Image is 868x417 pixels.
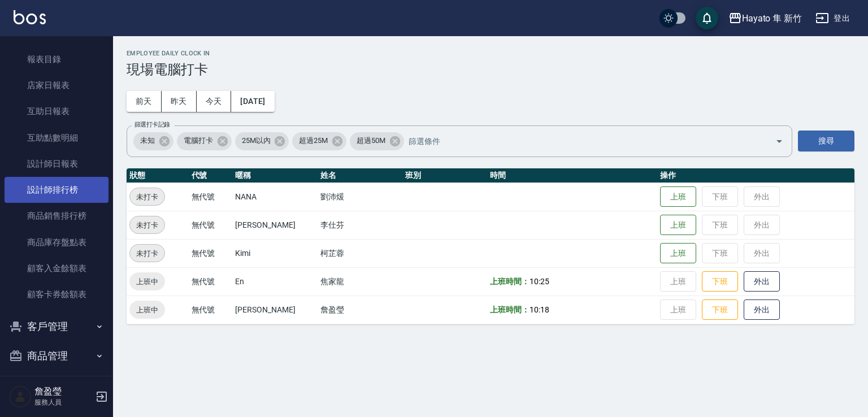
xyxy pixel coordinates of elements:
span: 未知 [133,135,162,146]
span: 未打卡 [130,219,164,231]
span: 未打卡 [130,247,164,259]
td: 無代號 [189,183,233,211]
button: 登出 [811,8,854,29]
input: 篩選條件 [406,131,756,151]
div: 電腦打卡 [177,132,232,150]
th: 暱稱 [232,168,317,183]
button: 下班 [702,271,738,292]
button: 商品管理 [5,341,108,371]
th: 時間 [487,168,657,183]
button: 客戶管理 [5,312,108,341]
div: 超過50M [350,132,404,150]
p: 服務人員 [34,397,92,407]
a: 設計師排行榜 [5,177,108,203]
a: 顧客卡券餘額表 [5,281,108,307]
td: 無代號 [189,239,233,267]
a: 店家日報表 [5,72,108,98]
div: Hayato 隼 新竹 [742,11,802,25]
button: Open [770,132,788,150]
td: Kimi [232,239,317,267]
button: 外出 [744,271,780,292]
button: 外出 [744,299,780,320]
a: 商品庫存盤點表 [5,229,108,255]
td: 焦家龍 [318,267,402,296]
td: 無代號 [189,211,233,239]
th: 操作 [657,168,854,183]
h3: 現場電腦打卡 [127,62,854,77]
button: 上班 [660,215,696,236]
button: 紅利點數設定 [5,370,108,399]
td: 無代號 [189,267,233,296]
label: 篩選打卡記錄 [134,120,170,129]
span: 上班中 [129,276,165,288]
span: 超過25M [292,135,335,146]
span: 超過50M [350,135,392,146]
button: save [696,7,718,29]
button: 昨天 [162,91,197,112]
button: 今天 [197,91,232,112]
th: 班別 [402,168,487,183]
a: 設計師日報表 [5,151,108,177]
a: 商品銷售排行榜 [5,203,108,229]
b: 上班時間： [490,277,530,286]
a: 顧客入金餘額表 [5,255,108,281]
button: Hayato 隼 新竹 [724,7,806,30]
a: 互助點數明細 [5,125,108,151]
h2: Employee Daily Clock In [127,50,854,57]
td: 劉沛煖 [318,183,402,211]
th: 代號 [189,168,233,183]
b: 上班時間： [490,305,530,314]
td: 詹盈瑩 [318,296,402,324]
span: 10:18 [530,305,549,314]
div: 超過25M [292,132,346,150]
button: 下班 [702,299,738,320]
td: 無代號 [189,296,233,324]
button: 上班 [660,243,696,264]
div: 未知 [133,132,173,150]
h5: 詹盈瑩 [34,386,92,397]
td: En [232,267,317,296]
td: 柯芷蓉 [318,239,402,267]
td: [PERSON_NAME] [232,296,317,324]
button: 搜尋 [798,131,854,151]
a: 互助日報表 [5,98,108,124]
span: 未打卡 [130,191,164,203]
span: 電腦打卡 [177,135,220,146]
img: Person [9,385,32,408]
td: [PERSON_NAME] [232,211,317,239]
button: [DATE] [231,91,274,112]
div: 25M以內 [235,132,289,150]
button: 前天 [127,91,162,112]
th: 姓名 [318,168,402,183]
td: 李仕芬 [318,211,402,239]
span: 上班中 [129,304,165,316]
th: 狀態 [127,168,189,183]
a: 報表目錄 [5,46,108,72]
td: NANA [232,183,317,211]
span: 25M以內 [235,135,277,146]
img: Logo [14,10,46,24]
span: 10:25 [530,277,549,286]
button: 上班 [660,186,696,207]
